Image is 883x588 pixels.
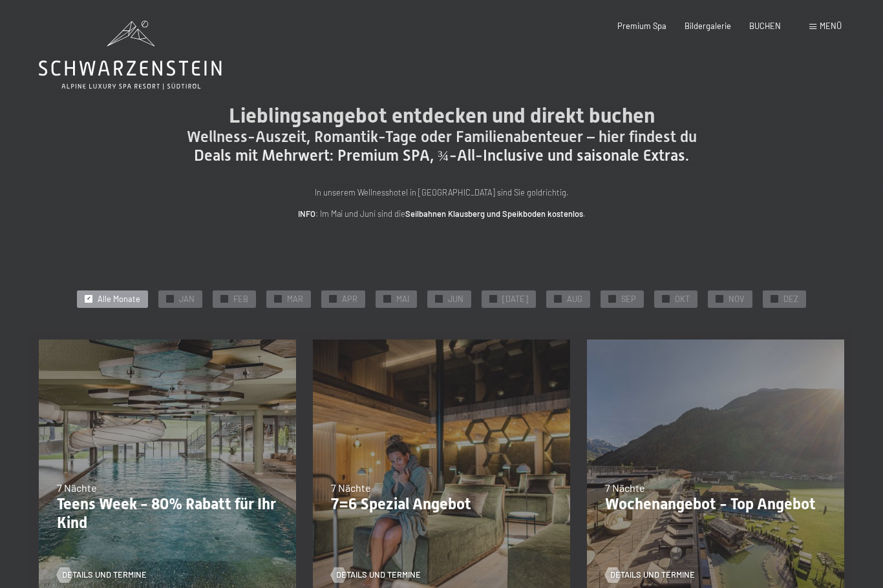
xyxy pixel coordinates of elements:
[729,294,745,305] span: NOV
[772,296,777,303] span: ✓
[783,294,798,305] span: DEZ
[87,296,91,303] span: ✓
[605,569,695,581] a: Details und Termine
[183,186,700,199] p: In unserem Wellnesshotel in [GEOGRAPHIC_DATA] sind Sie goldrichtig.
[168,296,173,303] span: ✓
[287,294,303,305] span: MAR
[617,21,666,31] a: Premium Spa
[385,296,390,303] span: ✓
[567,294,582,305] span: AUG
[621,294,636,305] span: SEP
[331,296,335,303] span: ✓
[276,296,281,303] span: ✓
[57,569,147,581] a: Details und Termine
[610,296,615,303] span: ✓
[57,482,97,494] span: 7 Nächte
[556,296,560,303] span: ✓
[62,569,147,581] span: Details und Termine
[57,495,278,532] p: Teens Week - 80% Rabatt für Ihr Kind
[675,294,690,305] span: OKT
[749,21,781,31] a: BUCHEN
[187,128,697,165] span: Wellness-Auszeit, Romantik-Tage oder Familienabenteuer – hier findest du Deals mit Mehrwert: Prem...
[718,296,722,303] span: ✓
[610,569,695,581] span: Details und Termine
[448,294,463,305] span: JUN
[664,296,668,303] span: ✓
[179,294,195,305] span: JAN
[605,495,826,514] p: Wochenangebot - Top Angebot
[437,296,441,303] span: ✓
[342,294,357,305] span: APR
[405,208,583,219] strong: Seilbahnen Klausberg und Speikboden kostenlos
[820,21,842,31] span: Menü
[222,296,227,303] span: ✓
[605,482,645,494] span: 7 Nächte
[331,569,421,581] a: Details und Termine
[298,208,315,219] strong: INFO
[336,569,421,581] span: Details und Termine
[331,495,552,514] p: 7=6 Spezial Angebot
[502,294,528,305] span: [DATE]
[229,103,655,128] span: Lieblingsangebot entdecken und direkt buchen
[183,207,700,220] p: : Im Mai und Juni sind die .
[396,294,409,305] span: MAI
[491,296,496,303] span: ✓
[98,294,140,305] span: Alle Monate
[233,294,248,305] span: FEB
[685,21,731,31] a: Bildergalerie
[331,482,371,494] span: 7 Nächte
